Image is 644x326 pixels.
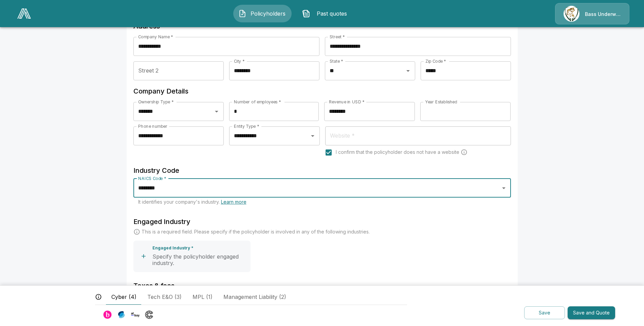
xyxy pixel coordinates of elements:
span: MPL (1) [192,293,213,301]
label: Revenue in USD * [329,99,365,105]
label: State * [330,58,343,64]
label: Number of employees * [234,99,281,105]
svg: Carriers run a cyber security scan on the policyholders' websites. Please enter a website wheneve... [461,149,467,156]
span: Tech E&O (3) [147,293,182,301]
span: I confirm that the policyholder does not have a website [336,149,459,156]
span: Cyber (4) [111,293,136,301]
button: Open [308,131,317,141]
label: City * [234,58,245,64]
img: Carrier Logo [131,310,140,319]
label: Year Established [425,99,457,105]
h6: Engaged Industry [133,216,511,227]
h6: Industry Code [133,165,511,176]
span: Management Liability (2) [223,293,286,301]
span: Policyholders [249,9,287,18]
button: Past quotes IconPast quotes [297,5,355,22]
button: Policyholders IconPolicyholders [233,5,292,22]
label: Street * [330,34,345,40]
label: NAICS Code * [138,176,166,181]
label: Zip Code * [425,58,446,64]
label: Company Name * [138,34,173,40]
h6: Taxes & fees [133,280,511,291]
button: Open [403,66,413,76]
img: AA Logo [17,8,31,19]
p: Specify the policyholder engaged industry. [152,253,248,267]
label: Entity Type * [234,123,259,129]
span: Past quotes [313,9,350,18]
button: Open [212,107,221,116]
img: Carrier Logo [145,310,153,319]
a: Learn more [221,199,246,205]
h6: Company Details [133,86,511,97]
label: Phone number [138,123,167,129]
label: Ownership Type * [138,99,173,105]
img: Policyholders Icon [238,9,246,18]
img: Past quotes Icon [302,9,310,18]
p: This is a required field. Please specify if the policyholder is involved in any of the following ... [142,228,370,235]
span: It identifies your company's industry. [138,199,246,205]
button: Engaged Industry *Specify the policyholder engaged industry. [133,241,251,272]
button: Open [499,183,509,193]
p: Engaged Industry * [152,246,194,251]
